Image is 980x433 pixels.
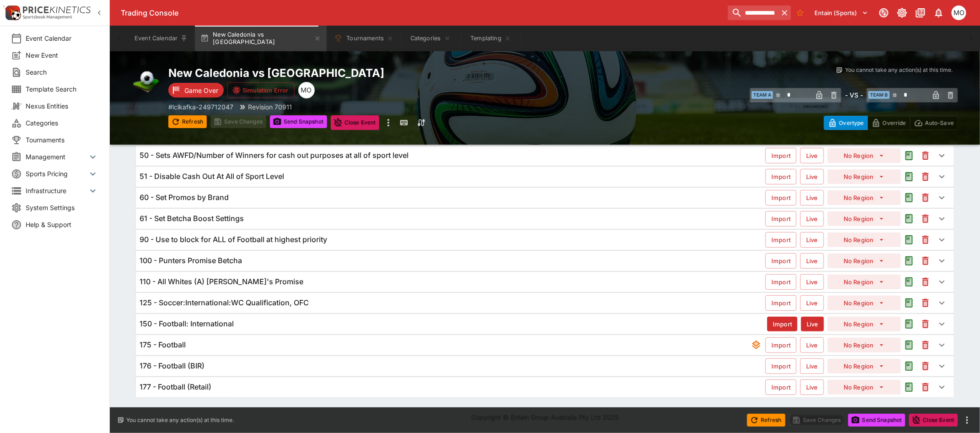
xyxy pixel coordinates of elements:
button: Refresh [747,414,786,427]
button: Live [800,358,824,374]
button: Live [801,317,824,331]
div: Trading Console [121,8,724,18]
h6: 90 - Use to block for ALL of Football at highest priority [140,235,327,244]
button: Audit the Template Change History [901,168,917,185]
span: Team B [868,91,890,99]
img: soccer.png [132,66,161,95]
button: Live [800,232,824,248]
button: Audit the Template Change History [901,358,917,374]
h6: 175 - Football [140,340,186,350]
button: No Region [828,317,901,331]
span: Template Search [26,84,98,94]
button: Mark O'Loughlan [949,3,969,23]
div: Mark O'Loughlan [952,5,966,20]
button: Import [765,211,797,227]
span: Sports Pricing [26,169,87,179]
button: Event Calendar [129,26,193,51]
h6: 50 - Sets AWFD/Number of Winners for cash out purposes at all of sport level [140,151,409,160]
button: Templating [462,26,520,51]
img: PriceKinetics Logo [3,4,21,22]
h6: 177 - Football (Retail) [140,382,211,392]
button: Import [765,169,797,184]
span: Help & Support [26,220,98,229]
button: Import [765,379,797,395]
button: This will delete the selected template. You will still need to Save Template changes to commit th... [917,147,934,164]
button: Notifications [931,5,947,21]
button: Override [867,116,910,130]
button: Import [765,295,797,311]
button: Audit the Template Change History [901,274,917,290]
button: No Region [828,233,901,247]
h6: 51 - Disable Cash Out At All of Sport Level [140,172,284,181]
button: Live [800,379,824,395]
button: Import [765,232,797,248]
button: Categories [401,26,460,51]
button: This will delete the selected template. You will still need to Save Template changes to commit th... [917,358,934,374]
button: Live [800,190,824,206]
button: Live [800,295,824,311]
button: Audit the Template Change History [901,295,917,311]
button: Audit the Template Change History [901,379,917,395]
span: System Settings [26,203,98,212]
h6: 176 - Football (BIR) [140,361,205,371]
button: Live [800,337,824,353]
button: Overtype [824,116,868,130]
h2: Copy To Clipboard [168,66,563,80]
button: Audit the Template Change History [901,232,917,248]
button: Close Event [909,414,958,427]
span: Categories [26,118,98,128]
button: No Region [828,359,901,373]
button: New Caledonia vs [GEOGRAPHIC_DATA] [195,26,327,51]
h6: 150 - Football: International [140,319,234,329]
button: Import [765,253,797,269]
button: Simulation Error [227,82,295,98]
h6: 125 - Soccer:International:WC Qualification, OFC [140,298,309,308]
button: No Region [828,211,901,226]
button: Refresh [168,115,207,128]
button: more [962,415,973,426]
p: Auto-Save [925,118,954,128]
h6: - VS - [845,90,863,100]
button: Send Snapshot [848,414,905,427]
button: No Region [828,296,901,310]
button: This will delete the selected template. You will still need to Save Template changes to commit th... [917,295,934,311]
h6: 110 - All Whites (A) [PERSON_NAME]'s Promise [140,277,303,287]
img: PriceKinetics [23,6,91,13]
button: Connected to PK [876,5,892,21]
button: Audit the Template Change History [901,253,917,269]
button: Live [800,274,824,290]
button: This will delete the selected template. You will still need to Save Template changes to commit th... [917,232,934,248]
button: No Region [828,275,901,289]
button: Select Tenant [809,5,874,20]
p: Override [883,118,906,128]
button: This will delete the selected template. You will still need to Save Template changes to commit th... [917,337,934,353]
p: Copy To Clipboard [168,102,233,112]
button: This will delete the selected template. You will still need to Save Template changes to commit th... [917,316,934,332]
button: No Region [828,148,901,163]
button: Audit the Template Change History [901,211,917,227]
span: Search [26,67,98,77]
button: Close Event [331,115,380,130]
span: Tournaments [26,135,98,145]
button: Audit the Template Change History [901,337,917,353]
span: New Event [26,50,98,60]
button: No Region [828,380,901,395]
input: search [728,5,778,20]
p: Revision 70911 [248,102,292,112]
button: Import [765,337,797,353]
button: No Region [828,254,901,268]
button: Live [800,253,824,269]
h6: 100 - Punters Promise Betcha [140,256,242,265]
svg: This template contains underlays - Event update times may be slower as a result. [751,340,762,351]
button: No Region [828,190,901,205]
button: more [383,115,394,130]
button: Tournaments [328,26,399,51]
button: This will delete the selected template. You will still need to Save Template changes to commit th... [917,253,934,269]
button: This will delete the selected template. You will still need to Save Template changes to commit th... [917,379,934,395]
h6: 60 - Set Promos by Brand [140,193,229,202]
button: This will delete the selected template. You will still need to Save Template changes to commit th... [917,168,934,185]
button: Import [765,274,797,290]
button: No Region [828,338,901,352]
button: No Region [828,169,901,184]
h6: 61 - Set Betcha Boost Settings [140,214,244,223]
